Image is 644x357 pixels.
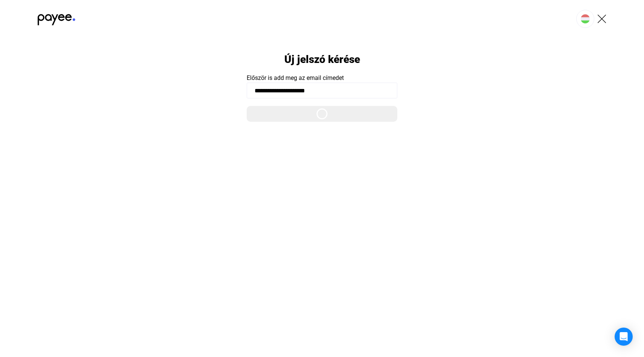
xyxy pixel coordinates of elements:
img: X [597,14,606,23]
div: Open Intercom Messenger [615,328,633,346]
h1: Új jelszó kérése [284,53,360,66]
img: HU [581,14,590,23]
span: Először is add meg az email címedet [247,74,344,81]
button: HU [576,10,594,28]
img: black-payee-blue-dot.svg [38,10,75,25]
